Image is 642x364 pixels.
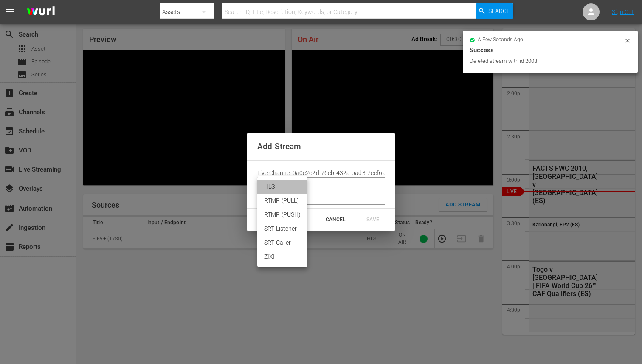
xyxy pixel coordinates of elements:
[488,3,511,19] span: Search
[612,8,634,15] a: Sign Out
[257,208,307,222] li: RTMP (PUSH)
[470,57,622,65] div: Deleted stream with id 2003
[257,222,307,236] li: SRT Listener
[478,37,523,43] span: a few seconds ago
[5,7,15,17] span: menu
[257,250,307,264] li: ZIXI
[257,180,307,194] li: HLS
[257,194,307,208] li: RTMP (PULL)
[470,45,631,55] div: Success
[257,236,307,250] li: SRT Caller
[20,2,61,22] img: ans4CAIJ8jUAAAAAAAAAAAAAAAAAAAAAAAAgQb4GAAAAAAAAAAAAAAAAAAAAAAAAJMjXAAAAAAAAAAAAAAAAAAAAAAAAgAT5G...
